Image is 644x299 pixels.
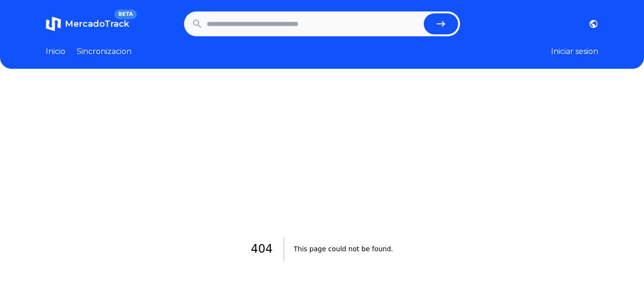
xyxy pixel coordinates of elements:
img: MercadoTrack [46,16,61,32]
span: MercadoTrack [65,19,129,29]
span: BETA [114,10,137,19]
h1: 404 [251,237,284,261]
button: Iniciar sesion [551,46,598,57]
h2: This page could not be found. [294,237,393,261]
a: MercadoTrackBETA [46,16,129,32]
a: Inicio [46,46,65,57]
a: Sincronizacion [77,46,132,57]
